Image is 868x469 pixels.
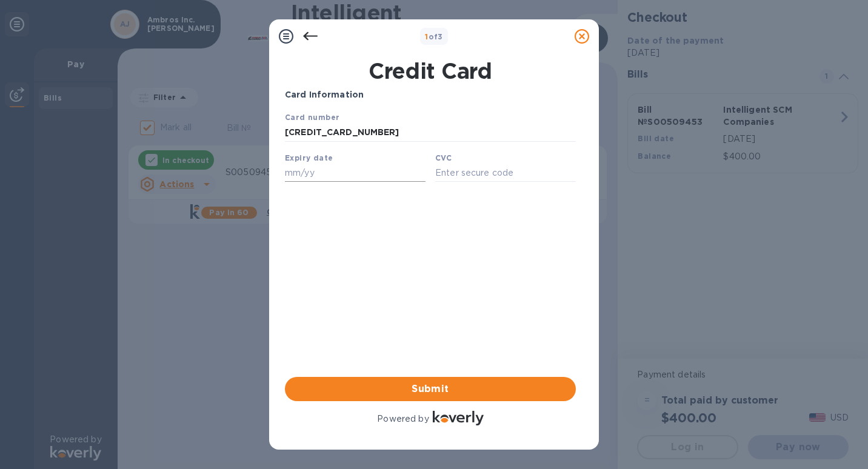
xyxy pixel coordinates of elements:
p: Powered by [377,413,429,425]
span: Submit [295,382,566,396]
span: 1 [425,32,428,41]
b: of 3 [425,32,443,41]
img: Logo [433,411,484,425]
iframe: Your browser does not support iframes [285,111,576,185]
h1: Credit Card [280,58,581,84]
b: Card Information [285,90,364,99]
button: Submit [285,377,576,401]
